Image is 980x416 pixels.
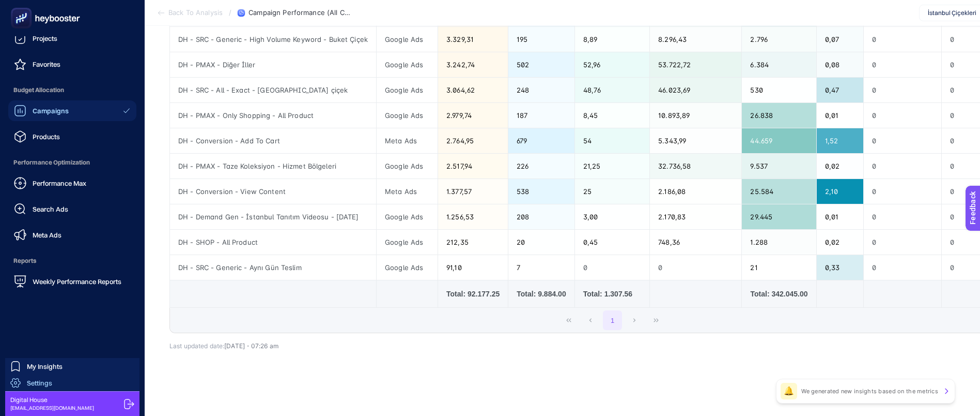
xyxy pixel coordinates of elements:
div: 0,07 [817,27,863,52]
div: 748,36 [650,230,741,255]
div: 502 [508,52,574,77]
div: 2.979,74 [438,103,508,128]
div: 48,76 [575,78,650,102]
div: 1,52 [817,128,863,153]
div: 8,45 [575,103,650,128]
div: DH - Conversion - Add To Cart [170,128,376,153]
div: 91,10 [438,255,508,280]
div: 8,89 [575,27,650,52]
div: Google Ads [377,52,438,77]
span: Budget Allocation [8,80,136,100]
div: 0 [864,52,941,77]
div: 26.838 [742,103,816,128]
div: 2.764,95 [438,128,508,153]
div: 54 [575,128,650,153]
div: Meta Ads [377,128,438,153]
div: 32.736,58 [650,154,741,179]
div: 25 [575,179,650,204]
div: 21,25 [575,154,650,179]
div: 44.659 [742,128,816,153]
div: Google Ads [377,103,438,128]
div: 0,33 [817,255,863,280]
div: Google Ads [377,27,438,52]
div: 3.064,62 [438,78,508,102]
div: 9.537 [742,154,816,179]
div: 0 [864,103,941,128]
span: Last updated date: [169,342,224,350]
span: / [229,8,231,17]
div: 0,08 [817,52,863,77]
a: Campaigns [8,100,136,121]
a: Meta Ads [8,225,136,245]
div: 2.170,83 [650,204,741,229]
div: DH - PMAX - Taze Koleksiyon - Hizmet Bölgeleri [170,154,376,179]
div: Total: 342.045.00 [750,289,808,299]
span: Performance Optimization [8,152,136,173]
span: Search Ads [33,205,68,213]
div: 2.796 [742,27,816,52]
span: Reports [8,250,136,271]
a: Projects [8,28,136,49]
div: Total: 92.177.25 [446,289,500,299]
button: 1 [603,310,623,330]
div: 538 [508,179,574,204]
div: 0,02 [817,154,863,179]
div: DH - SRC - Generic - High Volume Keyword - Buket Çiçek [170,27,376,52]
a: Favorites [8,54,136,75]
div: 0 [864,27,941,52]
div: 0 [864,128,941,153]
a: Search Ads [8,199,136,219]
div: Total: 9.884.00 [517,289,566,299]
a: Settings [5,375,139,391]
div: 2.517,94 [438,154,508,179]
div: 212,35 [438,230,508,255]
span: [DATE]・07:26 am [224,342,278,350]
div: DH - PMAX - Only Shopping - All Product [170,103,376,128]
span: [EMAIL_ADDRESS][DOMAIN_NAME] [10,404,94,412]
span: Products [33,132,60,141]
div: 🔔 [781,383,797,399]
div: 0 [864,179,941,204]
span: Campaigns [33,107,69,115]
span: Favorites [33,60,60,68]
div: 0 [864,154,941,179]
div: 52,96 [575,52,650,77]
a: Performance Max [8,173,136,194]
div: DH - SHOP - All Product [170,230,376,255]
div: 3,00 [575,204,650,229]
div: 530 [742,78,816,102]
div: 0,45 [575,230,650,255]
div: Google Ads [377,204,438,229]
span: Performance Max [33,179,86,187]
div: 679 [508,128,574,153]
span: My Insights [27,362,63,370]
p: We generated new insights based on the metrics [801,387,938,395]
div: 0 [864,204,941,229]
div: 0 [575,255,650,280]
div: DH - SRC - All - Exact - [GEOGRAPHIC_DATA] çiçek [170,78,376,102]
div: DH - PMAX - Diğer İller [170,52,376,77]
div: 0 [864,78,941,102]
span: Back To Analysis [168,9,223,17]
div: 195 [508,27,574,52]
span: Campaign Performance (All Channel) [248,9,352,17]
a: My Insights [5,358,139,375]
div: DH - SRC - Generic - Aynı Gün Teslim [170,255,376,280]
div: 8.296,43 [650,27,741,52]
div: 3.329,31 [438,27,508,52]
div: 20 [508,230,574,255]
div: Total: 1.307.56 [583,289,642,299]
div: 21 [742,255,816,280]
div: DH - Conversion - View Content [170,179,376,204]
div: 10.893,89 [650,103,741,128]
div: 0,02 [817,230,863,255]
span: Meta Ads [33,231,61,239]
div: 1.288 [742,230,816,255]
span: Digital House [10,396,94,404]
a: Weekly Performance Reports [8,271,136,292]
div: 3.242,74 [438,52,508,77]
div: 0,01 [817,204,863,229]
div: 0 [650,255,741,280]
div: 29.445 [742,204,816,229]
div: DH - Demand Gen - İstanbul Tanıtım Videosu - [DATE] [170,204,376,229]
